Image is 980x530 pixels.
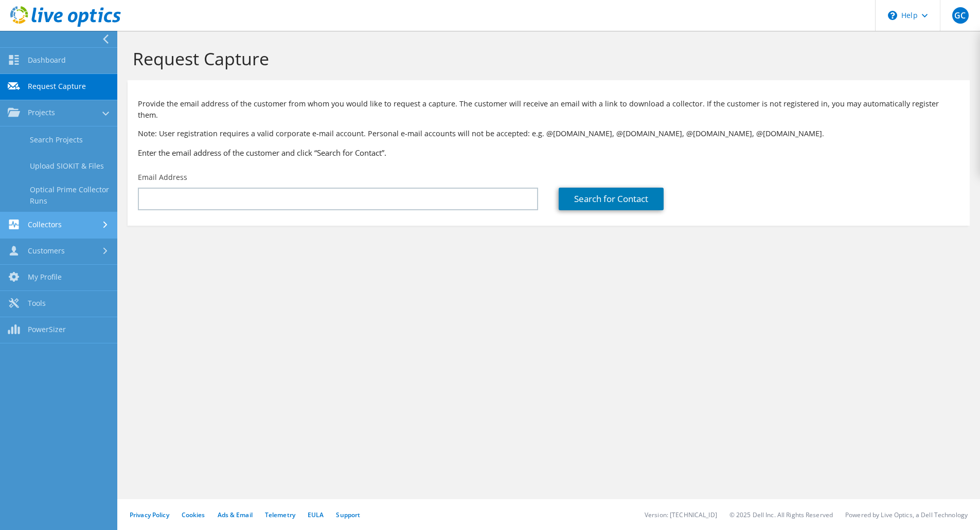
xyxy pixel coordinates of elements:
[845,510,968,519] li: Powered by Live Optics, a Dell Technology
[130,510,169,519] a: Privacy Policy
[138,147,959,158] h3: Enter the email address of the customer and click “Search for Contact”.
[138,98,959,121] p: Provide the email address of the customer from whom you would like to request a capture. The cust...
[133,48,959,69] h1: Request Capture
[265,510,295,519] a: Telemetry
[138,128,959,139] p: Note: User registration requires a valid corporate e-mail account. Personal e-mail accounts will ...
[336,510,360,519] a: Support
[138,172,187,182] label: Email Address
[308,510,324,519] a: EULA
[182,510,205,519] a: Cookies
[888,11,897,20] svg: \n
[645,510,717,519] li: Version: [TECHNICAL_ID]
[218,510,253,519] a: Ads & Email
[559,188,664,210] a: Search for Contact
[952,7,969,24] span: GC
[729,510,833,519] li: © 2025 Dell Inc. All Rights Reserved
